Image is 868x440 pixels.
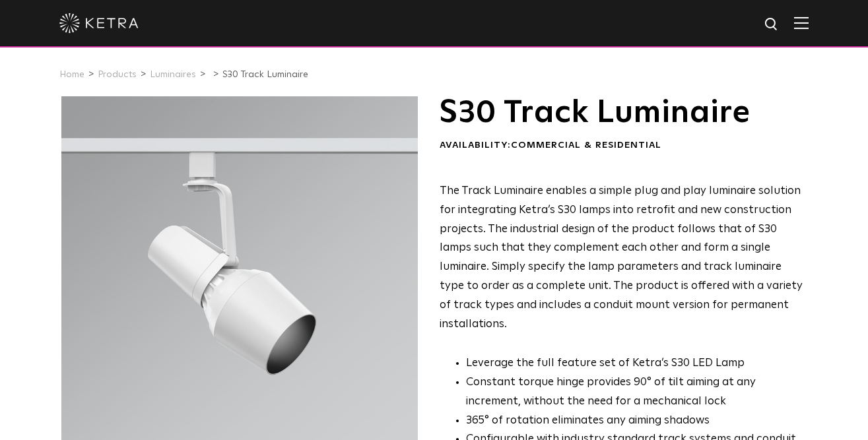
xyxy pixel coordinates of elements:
[440,185,803,330] span: The Track Luminaire enables a simple plug and play luminaire solution for integrating Ketra’s S30...
[150,70,196,79] a: Luminaires
[764,16,780,33] img: search icon
[466,412,803,431] li: 365° of rotation eliminates any aiming shadows
[794,16,809,29] img: Hamburger%20Nav.svg
[466,354,803,373] li: Leverage the full feature set of Ketra’s S30 LED Lamp
[59,70,84,79] a: Home
[466,373,803,412] li: Constant torque hinge provides 90° of tilt aiming at any increment, without the need for a mechan...
[440,96,803,129] h1: S30 Track Luminaire
[222,70,308,79] a: S30 Track Luminaire
[98,70,137,79] a: Products
[511,141,661,150] span: Commercial & Residential
[440,139,803,152] div: Availability:
[59,13,139,33] img: ketra-logo-2019-white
